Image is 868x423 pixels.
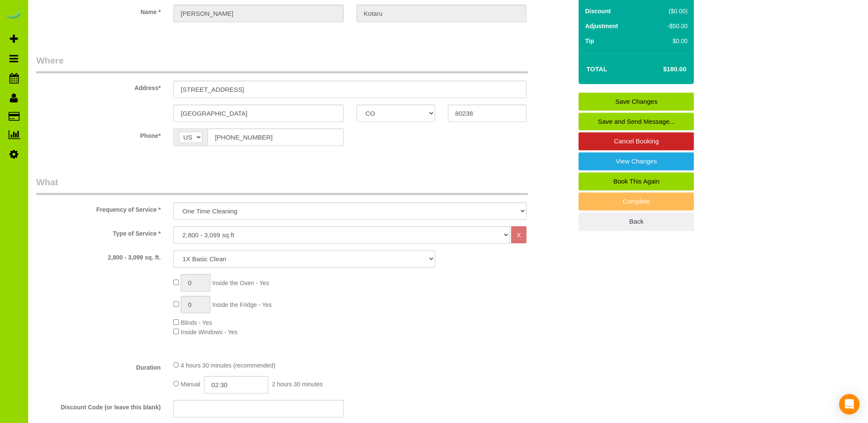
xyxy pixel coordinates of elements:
a: Save and Send Message... [579,113,694,131]
span: 2 hours 30 minutes [272,381,323,388]
span: Manual [181,381,200,388]
div: $0.00 [648,37,688,45]
label: Address* [30,81,167,92]
img: Automaid Logo [5,9,22,20]
h4: $180.00 [637,66,686,73]
strong: Total [586,65,607,73]
input: City* [173,105,343,122]
input: Phone* [208,128,343,146]
div: Open Intercom Messenger [839,394,859,414]
label: 2,800 - 3,099 sq. ft. [30,250,167,262]
label: Frequency of Service * [30,202,167,214]
div: -$50.00 [648,22,688,30]
span: Inside Windows - Yes [181,329,237,335]
input: Last Name* [357,5,526,22]
div: ($0.00) [648,7,688,15]
span: Inside the Fridge - Yes [212,301,272,308]
label: Discount Code (or leave this blank) [30,400,167,411]
a: Save Changes [579,93,694,111]
label: Discount [585,7,611,15]
label: Adjustment [585,22,618,30]
input: Zip Code* [448,105,526,122]
a: View Changes [579,152,694,170]
label: Type of Service * [30,226,167,238]
a: Cancel Booking [579,132,694,150]
span: Blinds - Yes [181,319,212,326]
legend: Where [36,54,528,73]
label: Tip [585,37,594,45]
label: Phone* [30,128,167,140]
legend: What [36,176,528,195]
span: 4 hours 30 minutes (recommended) [181,362,275,369]
span: Inside the Oven - Yes [212,280,269,286]
input: First Name* [173,5,343,22]
label: Name * [30,5,167,16]
a: Back [579,213,694,230]
a: Book This Again [579,172,694,190]
label: Duration [30,360,167,372]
